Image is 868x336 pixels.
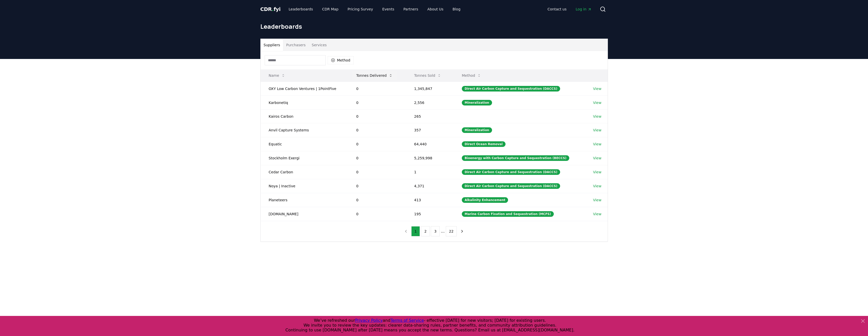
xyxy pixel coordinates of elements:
div: Direct Air Carbon Capture and Sequestration (DACCS) [462,183,560,189]
td: Stockholm Exergi [261,151,348,165]
h1: Leaderboards [260,22,608,30]
div: Bioenergy with Carbon Capture and Sequestration (BECCS) [462,155,569,161]
td: 0 [348,151,406,165]
td: 0 [348,123,406,137]
span: . [272,6,274,12]
div: Direct Air Carbon Capture and Sequestration (DACCS) [462,86,560,91]
a: Partners [399,5,422,14]
li: ... [441,228,445,234]
td: Anvil Capture Systems [261,123,348,137]
button: Method [328,56,354,64]
a: View [593,142,601,147]
td: 2,556 [406,96,454,110]
button: 1 [411,226,420,236]
td: Planeteers [261,193,348,207]
button: next page [458,226,466,236]
button: Services [309,39,330,51]
a: CDR.fyi [260,6,281,13]
td: OXY Low Carbon Ventures | 1PointFive [261,82,348,96]
div: Direct Ocean Removal [462,141,506,147]
button: 3 [431,226,440,236]
button: Name [265,70,289,81]
a: View [593,184,601,189]
div: Marine Carbon Fixation and Sequestration (MCFS) [462,211,554,217]
a: View [593,211,601,217]
span: CDR fyi [260,6,281,12]
td: [DOMAIN_NAME] [261,207,348,221]
td: 4,371 [406,179,454,193]
td: 0 [348,179,406,193]
td: 0 [348,137,406,151]
td: 64,440 [406,137,454,151]
button: Method [458,70,485,81]
a: Leaderboards [285,5,317,14]
a: View [593,114,601,119]
a: Log in [572,5,595,14]
button: Tonnes Sold [410,70,445,81]
span: Log in [576,7,591,12]
td: Cedar Carbon [261,165,348,179]
td: 413 [406,193,454,207]
td: 1,345,847 [406,82,454,96]
a: View [593,156,601,161]
td: Equatic [261,137,348,151]
a: CDR Map [318,5,342,14]
a: View [593,128,601,133]
td: 0 [348,82,406,96]
nav: Main [543,5,595,14]
td: 1 [406,165,454,179]
td: 195 [406,207,454,221]
td: 265 [406,110,454,123]
a: View [593,86,601,91]
td: 0 [348,110,406,123]
td: 5,259,998 [406,151,454,165]
td: Noya | Inactive [261,179,348,193]
button: Purchasers [283,39,309,51]
button: Tonnes Delivered [352,70,397,81]
nav: Main [285,5,464,14]
a: View [593,197,601,203]
a: View [593,170,601,175]
div: Alkalinity Enhancement [462,197,508,203]
button: 2 [421,226,430,236]
td: Karbonetiq [261,96,348,110]
a: View [593,100,601,105]
div: Mineralization [462,100,492,105]
td: 0 [348,165,406,179]
td: Kairos Carbon [261,110,348,123]
button: 22 [446,226,457,236]
td: 0 [348,96,406,110]
a: Events [378,5,398,14]
div: Direct Air Carbon Capture and Sequestration (DACCS) [462,169,560,175]
td: 0 [348,193,406,207]
a: Pricing Survey [343,5,377,14]
td: 357 [406,123,454,137]
div: Mineralization [462,127,492,133]
a: Blog [449,5,465,14]
button: Suppliers [261,39,283,51]
a: Contact us [543,5,571,14]
td: 0 [348,207,406,221]
a: About Us [423,5,447,14]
